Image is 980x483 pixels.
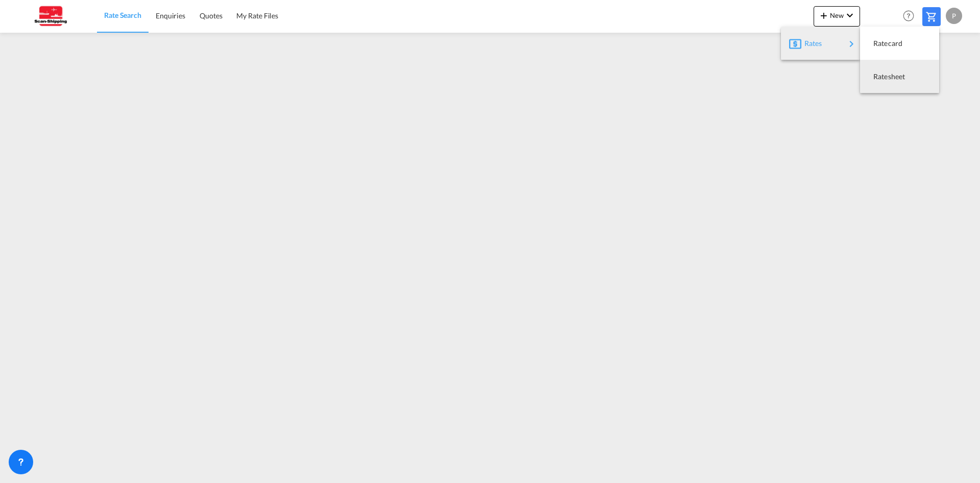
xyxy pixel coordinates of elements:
[873,66,885,87] span: Ratesheet
[868,31,931,56] div: Ratecard
[845,38,857,50] md-icon: icon-chevron-right
[804,33,817,54] span: Rates
[868,64,931,89] div: Ratesheet
[873,33,885,54] span: Ratecard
